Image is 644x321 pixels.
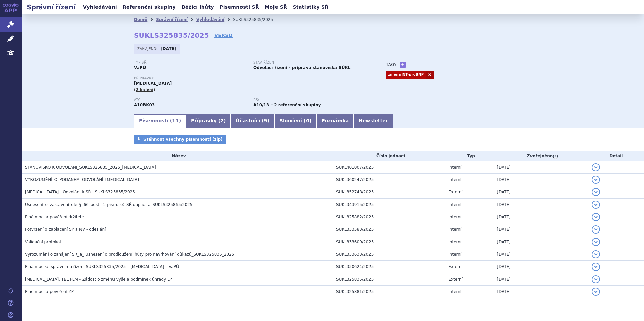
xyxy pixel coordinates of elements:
button: detail [592,288,600,296]
td: SUKL333633/2025 [333,248,445,261]
span: Vyrozumění o zahájení SŘ_a_ Usnesení o prodloužení lhůty pro navrhování důkazů_SUKLS325835_2025 [25,252,234,257]
button: detail [592,263,600,271]
strong: EMPAGLIFLOZIN [134,103,155,107]
a: změna NT-proBNP [386,71,426,79]
th: Typ [445,151,493,161]
td: [DATE] [493,261,588,273]
span: Stáhnout všechny písemnosti (zip) [143,137,223,142]
span: Usnesení_o_zastavení_dle_§_66_odst._1_písm._e)_SŘ-duplicita_SUKLS325865/2025 [25,202,192,207]
td: [DATE] [493,186,588,199]
th: Detail [588,151,644,161]
button: detail [592,188,600,196]
a: Přípravky (2) [186,114,231,128]
a: Referenční skupiny [121,3,178,12]
span: Externí [448,264,462,269]
p: Typ SŘ: [134,61,247,65]
a: Vyhledávání [81,3,119,12]
a: Běžící lhůty [180,3,216,12]
span: Interní [448,227,461,232]
strong: [DATE] [161,46,177,51]
span: Interní [448,177,461,182]
p: Přípravky: [134,76,373,80]
span: Jardiance - Odvolání k SŘ - SUKLS325835/2025 [25,190,135,194]
span: Zahájeno: [137,46,159,51]
a: Moje SŘ [263,3,289,12]
span: 2 [220,118,224,123]
li: SUKLS325835/2025 [233,14,282,25]
td: [DATE] [493,248,588,261]
strong: VaPÚ [134,65,146,70]
a: Písemnosti SŘ [218,3,261,12]
p: RS: [253,98,366,102]
p: ATC: [134,98,247,102]
td: [DATE] [493,273,588,286]
th: Název [22,151,333,161]
a: Účastníci (9) [231,114,274,128]
span: Interní [448,215,461,219]
span: [MEDICAL_DATA] [134,81,172,86]
a: Poznámka [316,114,354,128]
span: Plné moci a pověření držitele [25,215,84,219]
a: Písemnosti (11) [134,114,186,128]
button: detail [592,225,600,234]
td: SUKL325882/2025 [333,211,445,223]
span: Validační protokol [25,240,61,244]
span: 9 [264,118,267,123]
td: [DATE] [493,286,588,298]
span: Externí [448,190,462,194]
a: Správní řízení [156,17,188,22]
th: Číslo jednací [333,151,445,161]
strong: +2 referenční skupiny [270,103,321,107]
h2: Správní řízení [22,2,81,12]
a: Domů [134,17,147,22]
td: SUKL401007/2025 [333,161,445,174]
span: Interní [448,289,461,294]
td: SUKL333609/2025 [333,236,445,248]
p: Stav řízení: [253,61,366,65]
span: Potvrzení o zaplacení SP a NV - odeslání [25,227,106,232]
td: SUKL343915/2025 [333,199,445,211]
span: VYROZUMĚNÍ_O_PODANÉM_ODVOLÁNÍ_JARDIANCE [25,177,139,182]
td: [DATE] [493,199,588,211]
strong: metformin a vildagliptin [253,103,269,107]
span: Interní [448,202,461,207]
td: SUKL325881/2025 [333,286,445,298]
span: 11 [172,118,179,123]
span: STANOVISKO K ODVOLÁNÍ_SUKLS325835_2025_JARDIANCE [25,165,156,170]
span: Interní [448,165,461,170]
button: detail [592,163,600,171]
button: detail [592,213,600,221]
a: Sloučení (0) [275,114,316,128]
td: SUKL360247/2025 [333,174,445,186]
button: detail [592,250,600,258]
a: Statistiky SŘ [291,3,330,12]
abbr: (?) [553,154,558,159]
span: Interní [448,240,461,244]
span: Plná moc ke správnímu řízení SUKLS325835/2025 – JARDIANCE – VaPÚ [25,264,179,269]
button: detail [592,238,600,246]
td: SUKL330624/2025 [333,261,445,273]
h3: Tagy [386,61,397,69]
td: [DATE] [493,161,588,174]
td: [DATE] [493,236,588,248]
td: [DATE] [493,223,588,236]
td: SUKL333583/2025 [333,223,445,236]
th: Zveřejněno [493,151,588,161]
strong: Odvolací řízení – příprava stanoviska SÚKL [253,65,350,70]
a: Vyhledávání [196,17,224,22]
a: Newsletter [354,114,393,128]
span: (2 balení) [134,87,155,92]
button: detail [592,275,600,283]
td: SUKL325835/2025 [333,273,445,286]
td: [DATE] [493,174,588,186]
button: detail [592,176,600,184]
span: JARDIANCE, TBL FLM - Žádost o změnu výše a podmínek úhrady LP [25,277,172,282]
span: Externí [448,277,462,282]
span: 0 [306,118,309,123]
td: [DATE] [493,211,588,223]
a: + [400,62,406,68]
button: detail [592,201,600,209]
td: SUKL352748/2025 [333,186,445,199]
span: Plné moci a pověření ZP [25,289,74,294]
strong: SUKLS325835/2025 [134,31,209,39]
